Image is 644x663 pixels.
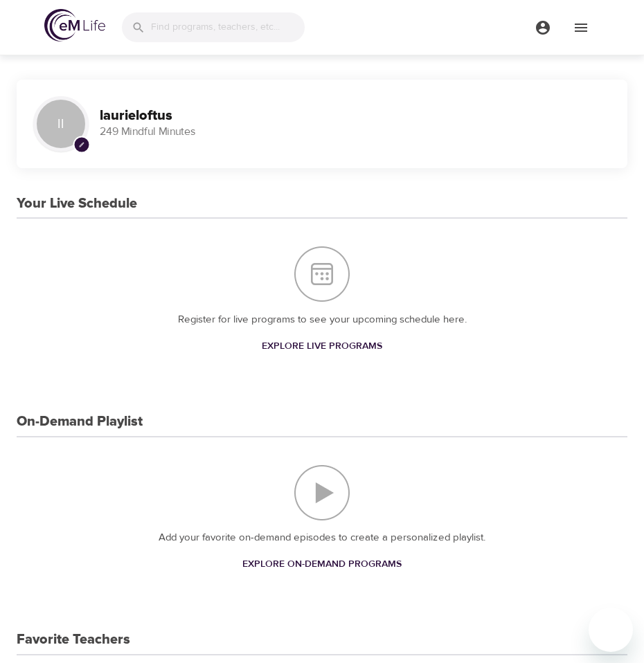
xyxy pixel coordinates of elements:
[100,124,611,140] p: 249 Mindful Minutes
[17,632,130,648] h3: Favorite Teachers
[562,8,600,46] button: menu
[17,414,143,430] h3: On-Demand Playlist
[294,246,350,302] img: Your Live Schedule
[262,338,382,355] span: Explore Live Programs
[100,108,611,124] h3: laurieloftus
[44,530,600,546] p: Add your favorite on-demand episodes to create a personalized playlist.
[33,96,89,152] div: ll
[256,334,388,359] a: Explore Live Programs
[44,9,105,42] img: logo
[589,608,633,652] iframe: Button to launch messaging window
[294,465,350,520] img: On-Demand Playlist
[17,196,137,212] h3: Your Live Schedule
[44,312,600,328] p: Register for live programs to see your upcoming schedule here.
[151,12,305,42] input: Find programs, teachers, etc...
[242,556,402,573] span: Explore On-Demand Programs
[237,552,407,577] a: Explore On-Demand Programs
[524,8,562,46] button: menu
